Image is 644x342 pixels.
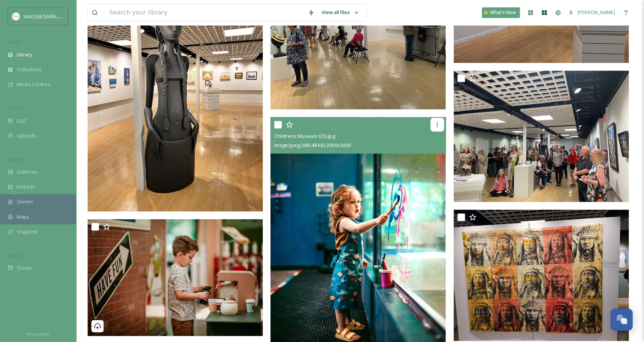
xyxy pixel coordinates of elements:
span: SOCIALS [8,253,23,258]
span: Collections [17,66,42,73]
a: View all files [318,5,363,20]
span: [PERSON_NAME] [577,9,615,16]
span: Embeds [17,183,35,190]
button: Open Chat [610,308,633,331]
span: Maps [17,213,29,221]
span: Library [17,51,32,58]
span: Uploads [17,132,36,139]
img: images.png [12,13,20,20]
span: Socials [17,264,33,272]
a: [PERSON_NAME] [565,5,619,20]
span: Visit [GEOGRAPHIC_DATA][PERSON_NAME] [24,13,120,20]
img: Childrens Museum (43).jpg [88,219,263,336]
a: What's New [482,7,520,18]
span: Privacy Policy [27,332,49,337]
span: UGC [17,117,27,125]
span: Galleries [17,168,37,176]
input: Search your library [105,4,304,21]
span: COLLECT [8,105,24,111]
span: MEDIA [8,39,21,45]
span: Media Centres [17,81,50,88]
span: WIDGETS [8,157,25,162]
span: SnapLink [17,228,38,235]
img: ext_1749774021.974023_cheryl@cordovacouncil.org-IMG_6192.jpg [454,70,629,202]
a: Privacy Policy [27,329,49,338]
span: Stories [17,198,33,205]
span: image/jpeg | 689.48 kB | 2000 x 3000 [274,142,350,149]
span: Childrens Museum (25).jpg [274,133,335,139]
img: ext_1738969834.415352_Edana@johnsonhospitality.com-20250206_105028.jpg [454,209,629,341]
